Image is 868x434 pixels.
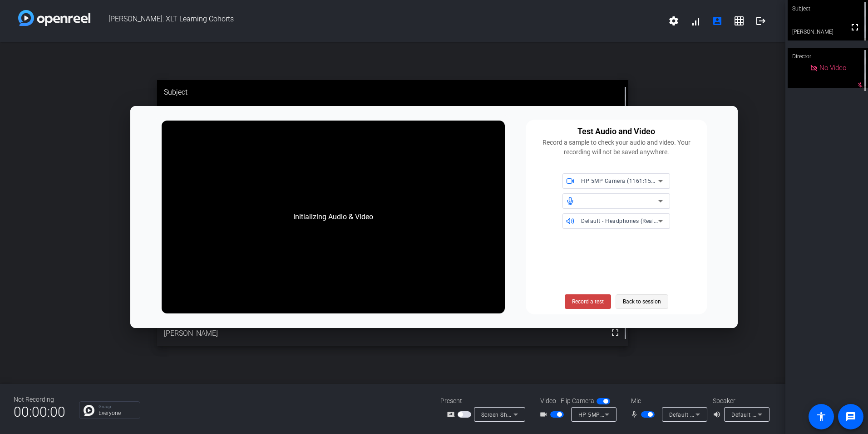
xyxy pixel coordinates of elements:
[845,411,856,422] mat-icon: message
[447,409,458,420] mat-icon: screen_share_outline
[630,409,641,420] mat-icon: mic_none
[712,15,723,26] mat-icon: account_box
[14,395,65,404] div: Not Recording
[713,396,767,406] div: Speaker
[622,396,713,406] div: Mic
[577,125,655,138] div: Test Audio and Video
[581,217,689,224] span: Default - Headphones (Realtek(R) Audio)
[788,48,868,65] div: Director
[755,15,766,26] mat-icon: logout
[99,410,135,416] p: Everyone
[99,404,135,409] p: Group
[849,22,860,33] mat-icon: fullscreen
[819,64,846,72] span: No Video
[669,411,798,418] span: Default - External Microphone (Realtek(R) Audio)
[581,177,660,184] span: HP 5MP Camera (1161:1506)
[565,294,611,309] button: Record a test
[623,293,661,310] span: Back to session
[713,409,724,420] mat-icon: volume_up
[734,15,745,26] mat-icon: grid_on
[18,10,90,26] img: white-gradient.svg
[539,409,550,420] mat-icon: videocam_outline
[84,405,94,416] img: Chat Icon
[572,298,604,306] span: Record a test
[816,411,827,422] mat-icon: accessibility
[731,411,839,418] span: Default - Headphones (Realtek(R) Audio)
[616,294,668,309] button: Back to session
[578,411,657,418] span: HP 5MP Camera (1161:1506)
[284,202,382,232] div: Initializing Audio & Video
[14,401,65,423] span: 00:00:00
[668,15,679,26] mat-icon: settings
[540,396,556,406] span: Video
[90,10,663,32] span: [PERSON_NAME]: XLT Learning Cohorts
[561,396,594,406] span: Flip Camera
[440,396,531,406] div: Present
[481,411,521,418] span: Screen Sharing
[157,80,628,105] div: Subject
[610,327,621,338] mat-icon: fullscreen
[531,138,702,157] div: Record a sample to check your audio and video. Your recording will not be saved anywhere.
